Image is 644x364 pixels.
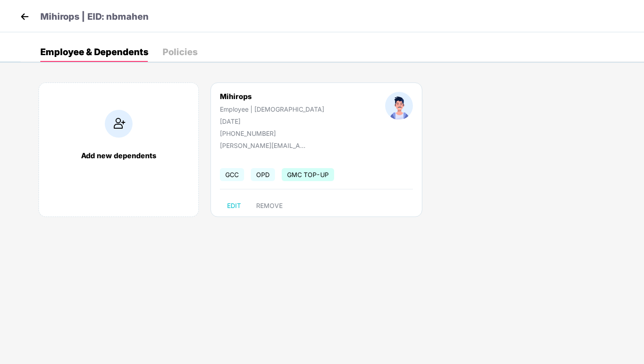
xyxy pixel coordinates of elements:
span: GMC TOP-UP [282,168,334,181]
p: Mihirops | EID: nbmahen [40,10,149,24]
button: EDIT [220,199,248,213]
img: profileImage [385,92,413,120]
div: Mihirops [220,92,324,101]
div: [PHONE_NUMBER] [220,130,324,137]
div: [DATE] [220,117,324,125]
div: Employee | [DEMOGRAPHIC_DATA] [220,105,324,113]
span: OPD [251,168,275,181]
span: GCC [220,168,244,181]
img: addIcon [105,110,133,138]
span: EDIT [227,202,241,209]
button: REMOVE [249,199,290,213]
img: back [18,10,31,23]
div: Add new dependents [48,151,189,160]
span: REMOVE [256,202,283,209]
div: Employee & Dependents [40,48,148,56]
div: [PERSON_NAME][EMAIL_ADDRESS][DOMAIN_NAME] [220,142,309,149]
div: Policies [163,48,197,56]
